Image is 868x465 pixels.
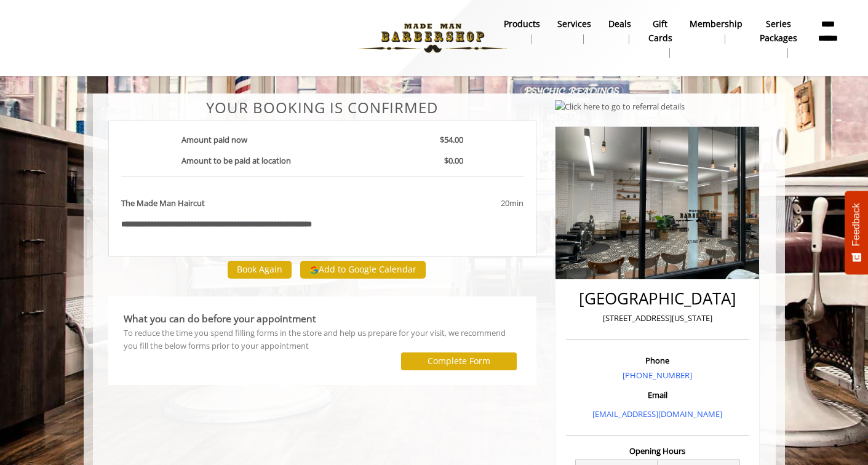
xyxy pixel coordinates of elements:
b: Services [557,17,591,31]
b: Series packages [760,17,797,45]
b: products [504,17,540,31]
b: Amount to be paid at location [181,155,291,166]
label: Complete Form [428,356,490,366]
b: Deals [608,17,631,31]
a: Productsproducts [495,15,549,47]
a: [PHONE_NUMBER] [623,370,692,381]
b: $54.00 [440,134,463,145]
b: Membership [690,17,743,31]
h3: Phone [569,356,746,365]
b: gift cards [648,17,672,45]
h2: [GEOGRAPHIC_DATA] [569,290,746,308]
a: [EMAIL_ADDRESS][DOMAIN_NAME] [592,408,722,419]
h3: Email [569,391,746,399]
center: Your Booking is confirmed [108,100,537,116]
img: Made Man Barbershop logo [348,4,517,72]
b: Amount paid now [181,134,247,145]
span: Feedback [851,203,862,246]
button: Feedback - Show survey [845,191,868,274]
a: MembershipMembership [681,15,751,47]
button: Book Again [228,261,292,279]
a: Series packagesSeries packages [751,15,806,61]
a: ServicesServices [549,15,600,47]
b: The Made Man Haircut [121,197,205,210]
a: Gift cardsgift cards [640,15,681,61]
div: To reduce the time you spend filling forms in the store and help us prepare for your visit, we re... [124,327,522,352]
button: Complete Form [401,352,517,370]
h3: Opening Hours [566,447,749,455]
b: What you can do before your appointment [124,312,316,325]
p: [STREET_ADDRESS][US_STATE] [569,312,746,325]
button: Add to Google Calendar [300,261,426,279]
div: 20min [402,197,524,210]
img: Click here to go to referral details [555,100,685,113]
b: $0.00 [444,155,463,166]
a: DealsDeals [600,15,640,47]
